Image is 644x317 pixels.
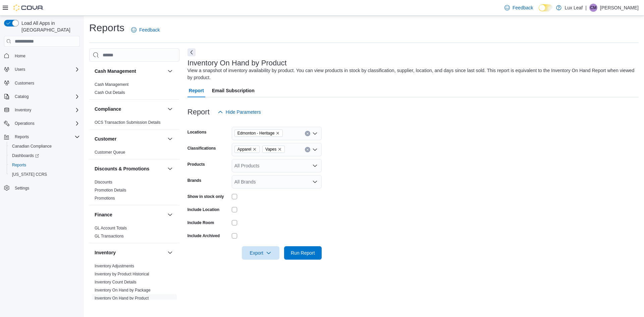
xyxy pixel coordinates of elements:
button: Discounts & Promotions [166,165,174,173]
p: | [585,4,587,12]
span: Reports [12,133,80,141]
button: Remove Edmonton - Heritage from selection in this group [276,131,280,135]
span: Promotion Details [95,188,126,193]
a: Cash Management [95,82,128,87]
img: Cova [13,4,44,11]
button: Open list of options [312,163,318,168]
label: Products [187,162,205,167]
a: Inventory On Hand by Package [95,288,151,293]
label: Locations [187,129,207,135]
button: Inventory [166,249,174,257]
button: Compliance [95,106,165,112]
button: [US_STATE] CCRS [7,170,83,179]
button: Discounts & Promotions [95,165,165,172]
h3: Inventory On Hand by Product [187,59,287,67]
span: Home [15,53,25,59]
button: Inventory [95,249,165,256]
label: Classifications [187,146,216,151]
span: Feedback [139,27,160,33]
a: OCS Transaction Submission Details [95,120,161,125]
a: Inventory On Hand by Product [95,296,149,301]
div: Cash Management [89,81,179,99]
button: Finance [166,211,174,219]
h3: Customer [95,136,116,142]
a: Discounts [95,180,112,184]
span: Reports [12,162,26,168]
span: Email Subscription [212,84,255,97]
span: Vapes [262,146,285,153]
span: Report [189,84,204,97]
span: Customers [12,79,80,87]
span: Load All Apps in [GEOGRAPHIC_DATA] [19,20,80,33]
div: Chloe MacIvor [589,4,597,12]
span: Edmonton - Heritage [237,130,275,137]
a: Canadian Compliance [9,142,54,150]
button: Export [242,246,279,260]
button: Cash Management [166,67,174,75]
span: Dashboards [9,152,80,160]
label: Include Location [187,207,219,212]
button: Users [12,65,28,73]
button: Canadian Compliance [7,142,83,151]
span: Inventory by Product Historical [95,271,149,277]
h3: Cash Management [95,68,136,74]
span: Inventory On Hand by Product [95,296,149,301]
a: Home [12,52,28,60]
span: Washington CCRS [9,170,80,178]
p: Lux Leaf [565,4,583,12]
span: Hide Parameters [226,109,261,115]
span: Inventory Adjustments [95,263,134,269]
h3: Report [187,108,210,116]
div: Finance [89,224,179,243]
a: Inventory Adjustments [95,264,134,268]
a: Promotion Details [95,188,126,193]
span: GL Transactions [95,233,124,239]
span: Inventory [12,106,80,114]
span: Operations [15,121,35,126]
a: Customers [12,79,37,87]
a: Inventory Count Details [95,280,137,284]
button: Settings [1,183,83,193]
p: [PERSON_NAME] [600,4,639,12]
button: Inventory [1,105,83,115]
button: Users [1,65,83,74]
a: Dashboards [9,152,42,160]
span: Inventory Count Details [95,279,137,285]
a: Dashboards [7,151,83,160]
button: Clear input [305,147,310,152]
span: Settings [12,184,80,192]
a: [US_STATE] CCRS [9,170,50,178]
span: Discounts [95,179,112,185]
button: Open list of options [312,179,318,184]
div: View a snapshot of inventory availability by product. You can view products in stock by classific... [187,67,635,81]
span: Customer Queue [95,150,125,155]
span: Feedback [513,4,533,11]
button: Customer [95,136,165,142]
a: Settings [12,184,32,192]
h3: Finance [95,211,112,218]
nav: Complex example [4,48,80,210]
span: Canadian Compliance [12,144,52,149]
a: GL Account Totals [95,226,127,230]
a: Feedback [502,1,536,14]
button: Remove Apparel from selection in this group [253,147,257,151]
span: Inventory [15,107,31,113]
span: Canadian Compliance [9,142,80,150]
span: GL Account Totals [95,225,127,231]
a: Feedback [128,23,162,37]
button: Cash Management [95,68,165,74]
button: Customers [1,78,83,88]
button: Open list of options [312,147,318,152]
a: Inventory by Product Historical [95,272,149,276]
button: Compliance [166,105,174,113]
span: Dashboards [12,153,39,158]
label: Brands [187,178,201,183]
div: Customer [89,148,179,159]
a: Cash Out Details [95,90,125,95]
span: Apparel [234,146,260,153]
span: Catalog [15,94,29,99]
label: Include Archived [187,233,220,239]
span: Customers [15,81,34,86]
span: Promotions [95,196,115,201]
